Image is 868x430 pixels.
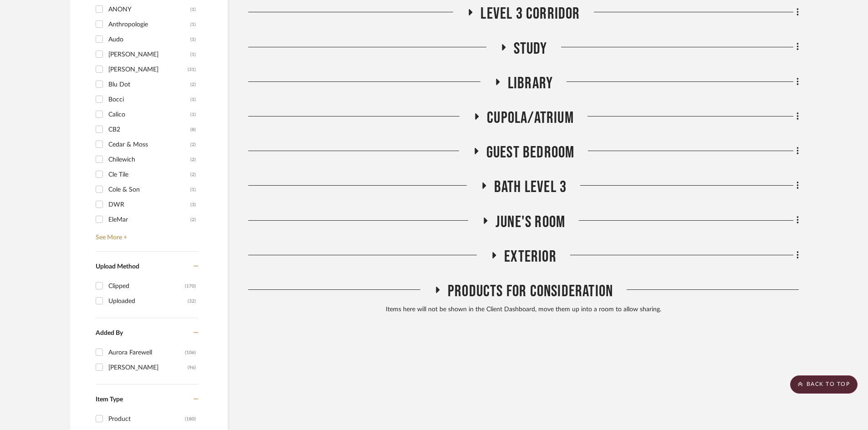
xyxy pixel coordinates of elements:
div: Anthropologie [108,17,190,32]
div: Blu Dot [108,77,190,92]
div: EleMar [108,212,190,227]
span: Guest Bedroom [486,143,575,162]
span: Added By [96,330,123,336]
div: (170) [185,279,196,293]
div: Items here will not be shown in the Client Dashboard, move them up into a room to allow sharing. [248,305,799,315]
div: (1) [190,182,196,197]
div: (1) [190,92,196,107]
div: (2) [190,77,196,92]
div: Chilewich [108,152,190,167]
div: (8) [190,122,196,137]
div: Calico [108,107,190,122]
span: June's Room [495,212,565,232]
span: Cupola/Atrium [487,108,574,128]
span: Study [514,39,547,59]
div: (1) [190,47,196,62]
span: Library [508,74,553,93]
div: ANONY [108,2,190,17]
a: See More + [93,227,198,242]
div: Bocci [108,92,190,107]
scroll-to-top-button: BACK TO TOP [790,375,858,394]
div: Cle Tile [108,167,190,182]
span: Products For Consideration [448,282,613,301]
span: Exterior [504,247,557,267]
div: (1) [190,32,196,47]
div: (1) [190,107,196,122]
div: (2) [190,212,196,227]
div: (1) [190,17,196,32]
div: [PERSON_NAME] [108,47,190,62]
div: CB2 [108,122,190,137]
div: Cole & Son [108,182,190,197]
div: Cedar & Moss [108,137,190,152]
span: Bath Level 3 [494,177,567,197]
div: (31) [188,62,196,77]
div: (32) [188,294,196,309]
div: [PERSON_NAME] [108,360,188,375]
div: (1) [190,2,196,17]
span: Item Type [96,396,123,403]
div: [PERSON_NAME] [108,62,188,77]
div: (180) [185,412,196,426]
div: Audo [108,32,190,47]
div: Aurora Farewell [108,345,185,360]
div: DWR [108,197,190,212]
div: (2) [190,137,196,152]
div: (3) [190,197,196,212]
div: Product [108,412,185,426]
div: (2) [190,167,196,182]
div: Clipped [108,279,185,293]
div: (106) [185,345,196,360]
span: Level 3 Corridor [480,4,580,24]
div: Uploaded [108,294,188,309]
div: (96) [188,360,196,375]
div: (2) [190,152,196,167]
span: Upload Method [96,263,139,270]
